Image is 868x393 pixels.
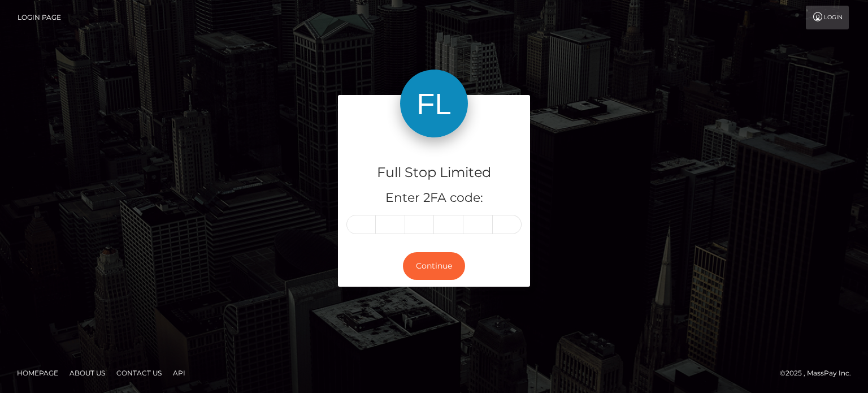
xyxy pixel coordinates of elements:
[168,364,190,382] a: API
[346,189,522,207] h5: Enter 2FA code:
[806,6,849,29] a: Login
[65,364,110,382] a: About Us
[403,252,465,280] button: Continue
[12,364,63,382] a: Homepage
[400,70,468,137] img: Full Stop Limited
[112,364,166,382] a: Contact Us
[780,367,860,379] div: © 2025 , MassPay Inc.
[18,6,61,29] a: Login Page
[346,163,522,183] h4: Full Stop Limited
